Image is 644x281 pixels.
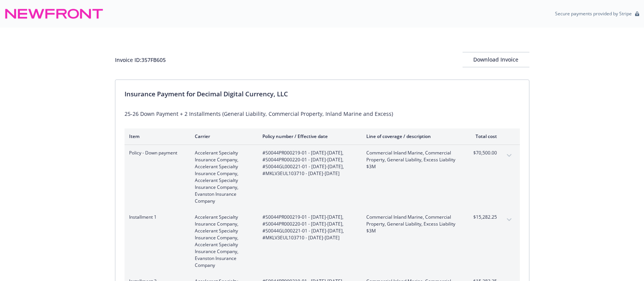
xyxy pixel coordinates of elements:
div: Line of coverage / description [366,133,456,140]
div: Total cost [468,133,497,140]
button: expand content [503,214,515,226]
span: Installment 1 [129,214,183,221]
span: #S0044PR000219-01 - [DATE]-[DATE], #S0044PR000220-01 - [DATE]-[DATE], #S0044GL000221-01 - [DATE]-... [262,149,354,177]
div: 25-26 Down Payment + 2 Installments (General Liability, Commercial Property, Inland Marine and Ex... [125,110,520,118]
div: Download Invoice [463,52,529,67]
div: Insurance Payment for Decimal Digital Currency, LLC [125,89,520,99]
p: Secure payments provided by Stripe [555,10,632,17]
div: Installment 1Accelerant Specialty Insurance Company, Accelerant Specialty Insurance Company, Acce... [125,209,520,273]
span: Policy - Down payment [129,149,183,156]
div: Policy - Down paymentAccelerant Specialty Insurance Company, Accelerant Specialty Insurance Compa... [125,145,520,209]
div: Invoice ID: 357FB605 [115,56,166,64]
span: Commercial Inland Marine, Commercial Property, General Liability, Excess Liability $3M [366,214,456,234]
span: Accelerant Specialty Insurance Company, Accelerant Specialty Insurance Company, Accelerant Specia... [195,149,250,205]
button: Download Invoice [463,52,529,67]
span: Commercial Inland Marine, Commercial Property, General Liability, Excess Liability $3M [366,149,456,170]
span: Accelerant Specialty Insurance Company, Accelerant Specialty Insurance Company, Accelerant Specia... [195,214,250,269]
span: $15,282.25 [468,214,497,221]
div: Policy number / Effective date [262,133,354,140]
div: Carrier [195,133,250,140]
span: #S0044PR000219-01 - [DATE]-[DATE], #S0044PR000220-01 - [DATE]-[DATE], #S0044GL000221-01 - [DATE]-... [262,214,354,241]
div: Item [129,133,183,140]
